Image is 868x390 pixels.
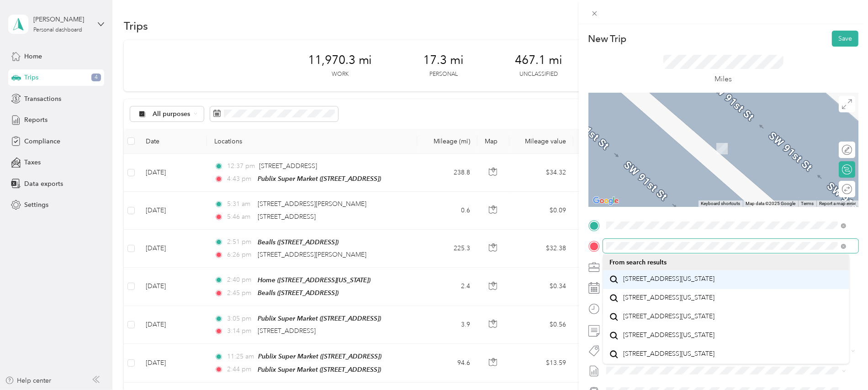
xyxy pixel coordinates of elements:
span: [STREET_ADDRESS][US_STATE] [623,275,715,283]
a: Report a map error [819,201,856,206]
span: [STREET_ADDRESS][US_STATE] [623,294,715,302]
a: Open this area in Google Maps (opens a new window) [591,195,621,207]
p: New Trip [588,32,627,45]
button: Save [832,31,858,47]
p: Miles [715,74,732,85]
button: Keyboard shortcuts [701,200,740,207]
span: [STREET_ADDRESS][US_STATE] [623,350,715,358]
span: From search results [609,258,667,266]
img: Google [591,195,621,207]
iframe: Everlance-gr Chat Button Frame [817,339,868,390]
span: Map data ©2025 Google [746,201,795,206]
a: Terms (opens in new tab) [801,201,814,206]
span: [STREET_ADDRESS][US_STATE] [623,331,715,339]
span: [STREET_ADDRESS][US_STATE] [623,312,715,321]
